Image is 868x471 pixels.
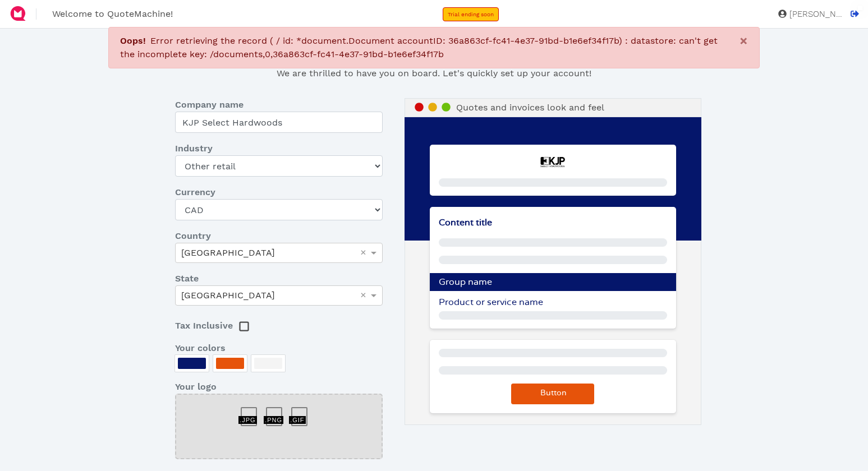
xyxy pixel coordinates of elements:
[175,142,213,155] span: Industry
[120,35,718,59] span: Error retrieving the record ( / id: *document.Document accountID: 36a863cf-fc41-4e37-91bd-b1e6ef3...
[787,10,843,19] span: [PERSON_NAME]
[443,7,499,21] a: Trial ending soon
[52,8,173,19] span: Welcome to QuoteMachine!
[359,286,368,305] span: Clear value
[728,27,759,54] button: Close
[539,155,567,169] img: black-kjp-logo.png
[360,290,366,300] span: ×
[511,384,594,404] button: Button
[439,298,543,307] span: Product or service name
[120,35,146,46] span: Oops!
[539,389,567,397] span: Button
[181,290,275,301] span: [GEOGRAPHIC_DATA]
[359,243,368,262] span: Clear value
[277,68,591,78] span: We are thrilled to have you on board. Let's quickly set up your account!
[175,272,199,285] span: State
[448,11,494,17] span: Trial ending soon
[175,186,215,199] span: Currency
[175,341,226,355] span: Your colors
[439,218,492,227] span: Content title
[175,380,217,394] span: Your logo
[175,229,211,243] span: Country
[181,247,275,258] span: [GEOGRAPHIC_DATA]
[360,247,366,257] span: ×
[405,98,702,117] div: Quotes and invoices look and feel
[740,33,748,49] span: ×
[175,98,244,112] span: Company name
[439,278,492,287] span: Group name
[9,4,27,22] img: QuoteM_icon_flat.png
[175,320,233,331] span: Tax Inclusive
